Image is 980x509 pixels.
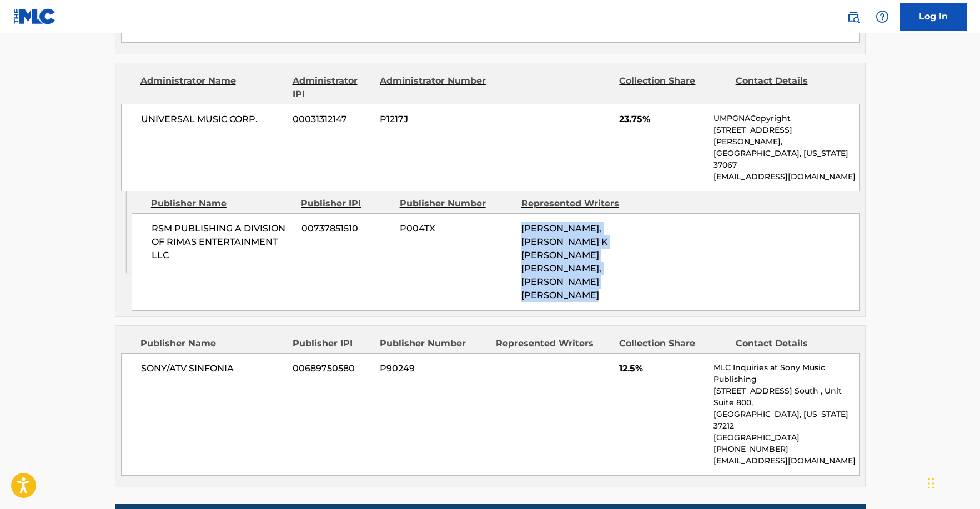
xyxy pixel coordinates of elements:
[713,362,858,385] p: MLC Inquiries at Sony Music Publishing
[380,74,488,101] div: Administrator Number
[380,113,488,126] span: P1217J
[301,197,391,210] div: Publisher IPI
[619,113,705,126] span: 23.75%
[736,74,843,101] div: Contact Details
[521,223,608,300] span: [PERSON_NAME], [PERSON_NAME] K [PERSON_NAME] [PERSON_NAME], [PERSON_NAME] [PERSON_NAME]
[619,74,727,101] div: Collection Share
[141,113,285,126] span: UNIVERSAL MUSIC CORP.
[13,8,56,24] img: MLC Logo
[871,6,893,28] div: Help
[713,171,858,183] p: [EMAIL_ADDRESS][DOMAIN_NAME]
[842,6,865,28] a: Public Search
[713,124,858,148] p: [STREET_ADDRESS][PERSON_NAME],
[876,10,889,23] img: help
[380,337,488,350] div: Publisher Number
[713,148,858,171] p: [GEOGRAPHIC_DATA], [US_STATE] 37067
[380,362,488,375] span: P90249
[924,456,980,509] iframe: Chat Widget
[847,10,860,23] img: search
[301,222,391,235] span: 00737851510
[140,74,284,101] div: Administrator Name
[736,337,843,350] div: Contact Details
[152,222,293,262] span: RSM PUBLISHING A DIVISION OF RIMAS ENTERTAINMENT LLC
[293,337,371,350] div: Publisher IPI
[293,74,371,101] div: Administrator IPI
[400,222,513,235] span: P004TX
[140,337,284,350] div: Publisher Name
[713,113,858,124] p: UMPGNACopyright
[900,3,967,31] a: Log In
[141,362,285,375] span: SONY/ATV SINFONIA
[713,409,858,432] p: [GEOGRAPHIC_DATA], [US_STATE] 37212
[713,385,858,409] p: [STREET_ADDRESS] South , Unit Suite 800,
[400,197,513,210] div: Publisher Number
[713,444,858,455] p: [PHONE_NUMBER]
[928,467,934,500] div: Arrastrar
[496,337,611,350] div: Represented Writers
[713,432,858,444] p: [GEOGRAPHIC_DATA]
[293,113,371,126] span: 00031312147
[619,362,705,375] span: 12.5%
[713,455,858,467] p: [EMAIL_ADDRESS][DOMAIN_NAME]
[924,456,980,509] div: Widget de chat
[293,362,371,375] span: 00689750580
[151,197,293,210] div: Publisher Name
[521,197,635,210] div: Represented Writers
[619,337,727,350] div: Collection Share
